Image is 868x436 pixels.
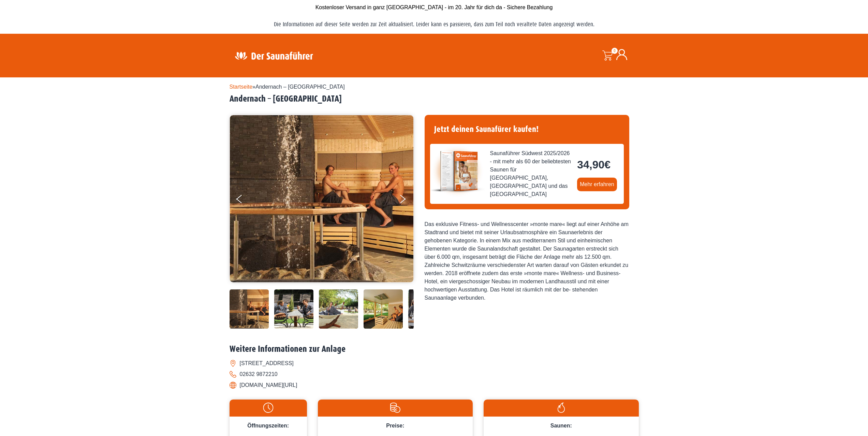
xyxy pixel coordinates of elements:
bdi: 34,90 [577,159,610,171]
span: » [230,84,345,90]
span: € [604,159,610,171]
span: Andernach – [GEOGRAPHIC_DATA] [255,84,345,90]
a: Mehr erfahren [577,178,617,191]
a: Startseite [230,84,253,90]
span: Saunen: [550,423,572,429]
li: [STREET_ADDRESS] [230,358,639,369]
h2: Andernach – [GEOGRAPHIC_DATA] [230,94,639,104]
button: Next [399,192,416,209]
div: Das exklusive Fitness- und Wellnesscenter »monte mare« liegt auf einer Anhöhe am Stadtrand und bi... [425,220,629,302]
h2: Weitere Informationen zur Anlage [230,344,639,355]
span: Saunaführer Südwest 2025/2026 - mit mehr als 60 der beliebtesten Saunen für [GEOGRAPHIC_DATA], [G... [490,149,572,198]
img: Preise-weiss.svg [321,403,469,413]
li: [DOMAIN_NAME][URL] [230,380,639,391]
img: Flamme-weiss.svg [487,403,635,413]
span: Preise: [386,423,404,429]
button: Previous [236,192,253,209]
span: 0 [612,48,618,54]
img: Uhr-weiss.svg [233,403,304,413]
span: Kostenloser Versand in ganz [GEOGRAPHIC_DATA] - im 20. Jahr für dich da - Sichere Bezahlung [315,4,553,10]
p: Die Informationen auf dieser Seite werden zur Zeit aktualisiert. Leider kann es passieren, dass z... [230,18,639,30]
li: 02632 9872210 [230,369,639,380]
span: Öffnungszeiten: [247,423,289,429]
img: der-saunafuehrer-2025-suedwest.jpg [430,144,485,198]
h4: Jetzt deinen Saunafürer kaufen! [430,120,624,138]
